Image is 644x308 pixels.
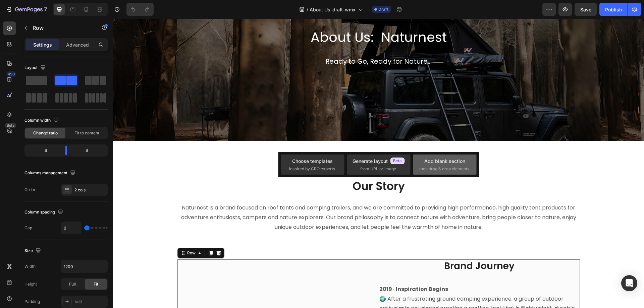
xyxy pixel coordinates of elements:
div: Generate layout [353,158,405,165]
div: Beta [5,123,16,128]
div: Column width [24,116,60,125]
p: Naturnest is a brand focused on roof tents and camping trailers, and we are committed to providin... [65,184,466,213]
button: Save [575,3,597,16]
span: Full [69,281,76,287]
div: Add... [74,299,106,305]
div: Height [24,281,37,287]
div: Column spacing [24,208,64,217]
button: Publish [599,3,628,16]
span: / [307,6,308,13]
span: Fit [94,281,98,287]
div: 450 [6,71,16,77]
span: About Us-draft-wmx [310,6,356,13]
div: Padding [24,299,40,305]
p: 7 [44,5,47,13]
button: 7 [3,3,50,16]
div: Add blank section [424,158,465,165]
span: inspired by CRO experts [289,166,335,172]
span: Save [580,7,591,12]
div: Order [24,187,36,193]
input: Auto [61,260,107,272]
span: Draft [378,6,388,12]
span: Fit to content [74,130,99,136]
p: Ready to Go, Ready for Nature... [171,37,361,49]
div: Size [24,246,42,255]
span: from URL or image [360,166,396,172]
h2: Our Story [64,160,467,176]
div: Publish [605,6,622,13]
div: Columns management [24,169,77,178]
span: then drag & drop elements [419,166,469,172]
div: 6 [26,146,60,155]
div: Choose templates [292,158,333,165]
div: Row [73,231,84,237]
p: Settings [33,41,52,48]
p: Row [33,24,90,32]
div: 6 [72,146,106,155]
div: 2 cols [74,187,106,193]
div: Layout [24,63,47,72]
h2: Brand Journey [266,241,467,254]
p: 🌍 After a frustrating ground camping experience, a group of outdoor enthusiasts envisioned creati... [266,275,466,304]
p: Advanced [66,41,89,48]
iframe: Design area [113,19,644,308]
strong: 2019 · Inspiration Begins [266,266,335,274]
span: Change ratio [33,130,58,136]
div: Width [24,263,36,269]
div: Open Intercom Messenger [621,275,637,291]
input: Auto [61,222,81,234]
div: Undo/Redo [126,3,154,16]
div: Gap [24,225,32,231]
